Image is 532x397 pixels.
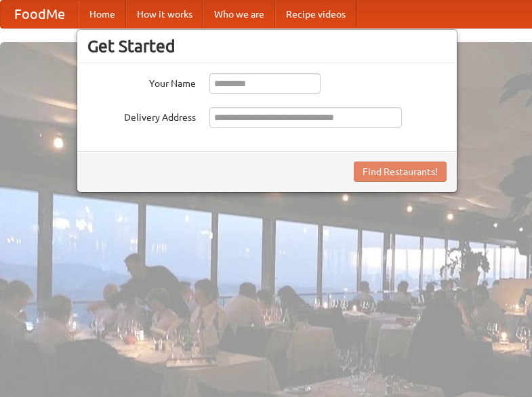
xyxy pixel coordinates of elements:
[1,1,79,28] a: FoodMe
[79,1,126,28] a: Home
[354,162,447,182] button: Find Restaurants!
[126,1,203,28] a: How it works
[203,1,275,28] a: Who we are
[87,107,196,124] label: Delivery Address
[87,36,447,56] h3: Get Started
[275,1,356,28] a: Recipe videos
[87,73,196,90] label: Your Name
